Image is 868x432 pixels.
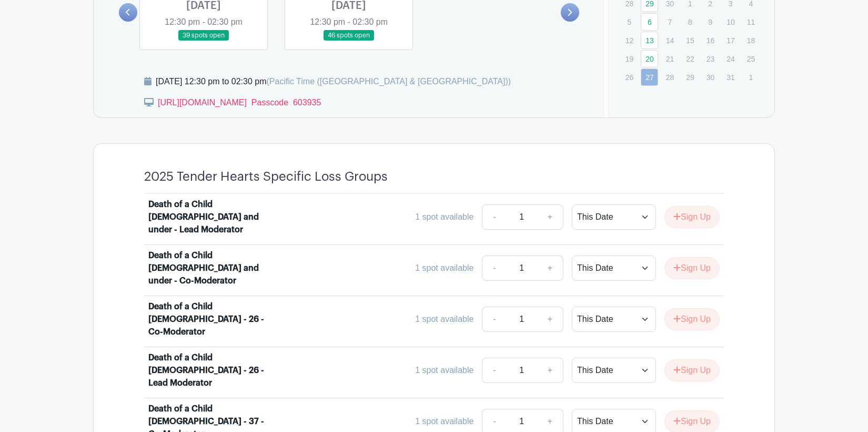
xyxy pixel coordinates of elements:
[664,308,720,330] button: Sign Up
[661,14,679,30] p: 7
[482,256,506,281] a: -
[702,69,719,85] p: 30
[482,204,506,230] a: -
[621,32,638,48] p: 12
[664,359,720,381] button: Sign Up
[148,300,279,338] div: Death of a Child [DEMOGRAPHIC_DATA] - 26 - Co-Moderator
[482,358,506,383] a: -
[722,32,739,48] p: 17
[266,77,511,86] span: (Pacific Time ([GEOGRAPHIC_DATA] & [GEOGRAPHIC_DATA]))
[702,14,719,30] p: 9
[742,32,760,48] p: 18
[148,249,279,287] div: Death of a Child [DEMOGRAPHIC_DATA] and under - Co-Moderator
[148,198,279,236] div: Death of a Child [DEMOGRAPHIC_DATA] and under - Lead Moderator
[722,14,739,30] p: 10
[621,51,638,67] p: 19
[415,211,473,223] div: 1 spot available
[537,358,563,383] a: +
[621,14,638,30] p: 5
[415,262,473,274] div: 1 spot available
[641,32,658,49] a: 13
[641,50,658,67] a: 20
[621,69,638,85] p: 26
[681,69,699,85] p: 29
[664,206,720,228] button: Sign Up
[661,32,679,48] p: 14
[641,13,658,31] a: 6
[537,256,563,281] a: +
[415,415,473,428] div: 1 spot available
[702,32,719,48] p: 16
[482,307,506,332] a: -
[742,51,760,67] p: 25
[156,75,511,88] div: [DATE] 12:30 pm to 02:30 pm
[415,364,473,377] div: 1 spot available
[641,68,658,86] a: 27
[722,69,739,85] p: 31
[661,51,679,67] p: 21
[664,257,720,279] button: Sign Up
[537,204,563,230] a: +
[144,169,388,184] h4: 2025 Tender Hearts Specific Loss Groups
[681,32,699,48] p: 15
[742,69,760,85] p: 1
[722,51,739,67] p: 24
[661,69,679,85] p: 28
[148,351,279,389] div: Death of a Child [DEMOGRAPHIC_DATA] - 26 - Lead Moderator
[415,313,473,326] div: 1 spot available
[742,14,760,30] p: 11
[702,51,719,67] p: 23
[681,51,699,67] p: 22
[158,98,321,107] a: [URL][DOMAIN_NAME] Passcode 603935
[681,14,699,30] p: 8
[537,307,563,332] a: +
